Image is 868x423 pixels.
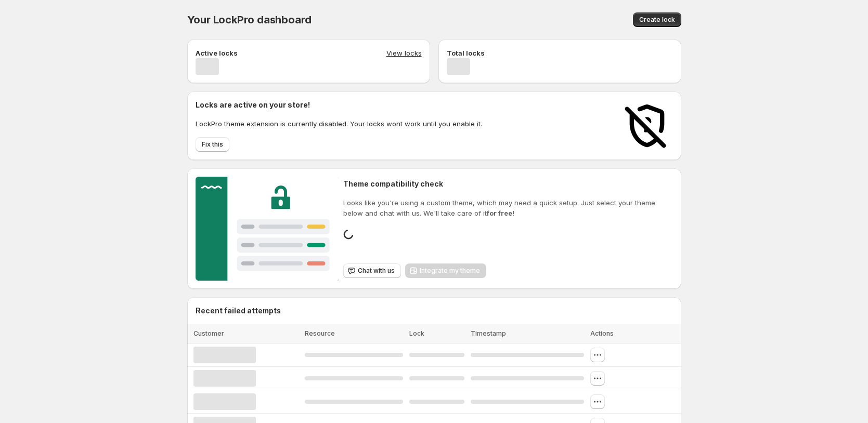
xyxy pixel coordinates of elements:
h2: Locks are active on your store! [196,100,482,110]
button: Create lock [633,12,681,27]
strong: for free! [487,209,514,217]
span: Fix this [202,140,223,149]
p: LockPro theme extension is currently disabled. Your locks wont work until you enable it. [196,118,482,129]
span: Chat with us [358,267,395,275]
button: Fix this [196,137,229,152]
img: Locks disabled [621,100,673,152]
img: Customer support [196,177,340,281]
span: Create lock [639,16,675,24]
span: Your LockPro dashboard [187,14,312,26]
button: View locks [386,48,422,58]
span: Resource [305,329,335,337]
h2: Recent failed attempts [196,306,281,316]
button: Chat with us [343,263,401,278]
span: Timestamp [471,329,506,337]
p: Total locks [447,48,485,58]
p: Active locks [196,48,238,58]
span: Lock [409,329,424,337]
span: Actions [590,329,614,337]
p: Looks like you're using a custom theme, which may need a quick setup. Just select your theme belo... [343,197,672,218]
span: Customer [193,329,224,337]
h2: Theme compatibility check [343,179,672,189]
